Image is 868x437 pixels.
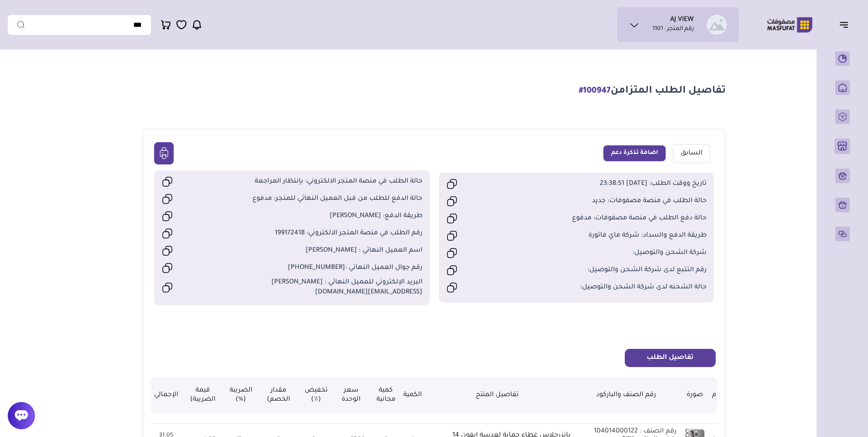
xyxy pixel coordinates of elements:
th: تخفيض (٪) [299,377,333,413]
span: حالة الطلب في منصة المتجر الالكتروني: بإنتظار المراجعة [226,177,422,187]
span: تاريخ ووقت الطلب: [DATE] 23:38:51 [511,179,707,189]
p: رقم المتجر : 1101 [652,25,694,34]
th: صورة [679,377,711,413]
span: طريقة الدفع والسداد: شركة ماي فاتورة [511,231,707,241]
th: الإجمالي [151,377,182,413]
th: م [711,377,717,413]
img: AJ VIEW [707,15,727,35]
th: الكمية [403,377,422,413]
span: رقم الطلب في منصة المتجر الالكتروني: 199172418 [226,228,422,238]
span: البريد الإلكتروني للعميل النهائي : [PERSON_NAME][EMAIL_ADDRESS][DOMAIN_NAME] [226,278,422,298]
a: السابق [673,144,710,163]
span: حالة الدفع للطلب من قبل العميل النهائي للمتجر: مدفوع [226,194,422,204]
h1: AJ VIEW [670,16,694,25]
span: رقم التتبع لدى شركة الشحن والتوصيل: [511,265,707,275]
span: طريقة الدفع: [PERSON_NAME] [226,211,422,221]
span: رقم جوال العميل النهائي : [226,263,422,273]
span: حالة الشحنه لدى شركة الشحن والتوصيل: [511,283,707,293]
span: شركة الشحن والتوصيل: [511,248,707,258]
img: Logo [761,16,819,34]
button: تفاصيل الطلب [625,349,716,367]
th: مقدار الخصم) [258,377,299,413]
span: اسم العميل النهائي : [PERSON_NAME] [226,246,422,256]
th: سعر الوحدة [334,377,369,413]
h1: تفاصيل الطلب المتزامن [579,84,726,99]
span: [PHONE_NUMBER] [288,264,345,272]
span: حالة دفع الطلب في منصة مصفوفات: مدفوع [511,214,707,223]
span: حالة الطلب في منصة مصفوفات: جديد [511,196,707,206]
th: تفاصيل المنتج [422,377,573,413]
span: #100947 [579,87,611,96]
th: كمية مجانية [369,377,403,413]
button: اضافة تذكرة دعم [603,145,666,161]
p: رقم الصنف : 104014000122 [575,427,677,436]
th: قيمة الضريبة) [182,377,224,413]
th: رقم الصنف والباركود [573,377,679,413]
th: الضريبة (%) [224,377,258,413]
